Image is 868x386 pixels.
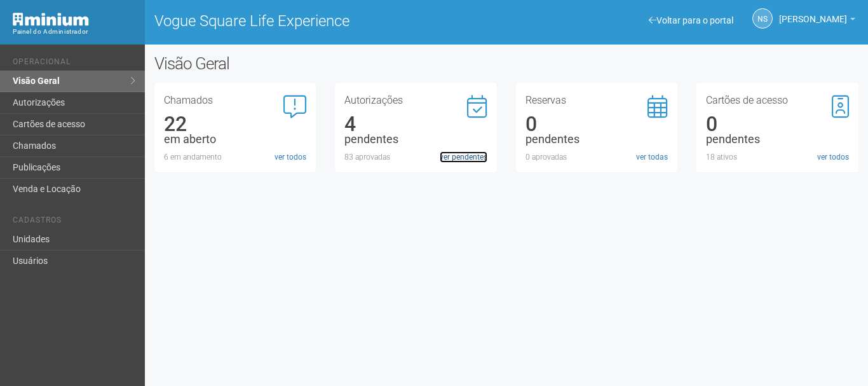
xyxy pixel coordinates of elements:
[13,13,89,26] img: Minium
[706,134,849,145] div: pendentes
[164,151,307,163] div: 6 em andamento
[164,118,307,130] div: 22
[752,8,773,29] a: NS
[344,134,487,145] div: pendentes
[440,151,487,163] a: ver pendentes
[13,57,135,71] li: Operacional
[275,151,306,163] a: ver todos
[344,118,487,130] div: 4
[526,95,668,106] h3: Reservas
[649,15,733,25] a: Voltar para o portal
[526,118,668,130] div: 0
[13,216,135,229] li: Cadastros
[706,151,849,163] div: 18 ativos
[636,151,668,163] a: ver todas
[13,26,135,38] div: Painel do Administrador
[526,151,668,163] div: 0 aprovadas
[706,95,849,106] h3: Cartões de acesso
[817,151,849,163] a: ver todos
[164,134,307,145] div: em aberto
[154,13,497,29] h1: Vogue Square Life Experience
[526,134,668,145] div: pendentes
[344,151,487,163] div: 83 aprovadas
[779,16,855,26] a: [PERSON_NAME]
[154,54,437,73] h2: Visão Geral
[164,95,307,106] h3: Chamados
[706,118,849,130] div: 0
[344,95,487,106] h3: Autorizações
[779,2,847,24] span: Nicolle Silva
